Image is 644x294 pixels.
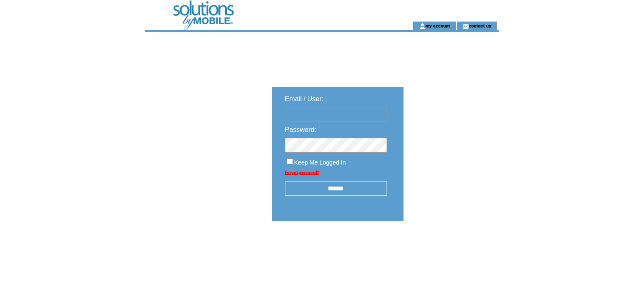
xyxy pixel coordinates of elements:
a: contact us [469,23,491,28]
a: my account [426,23,450,28]
img: transparent.png;jsessionid=70C76A7EDD8FD86725E939FE4466A439 [428,242,470,253]
img: account_icon.gif;jsessionid=70C76A7EDD8FD86725E939FE4466A439 [419,23,426,30]
span: Email / User: [285,95,324,102]
span: Keep Me Logged In [294,159,346,166]
a: Forgot password? [285,170,319,175]
img: contact_us_icon.gif;jsessionid=70C76A7EDD8FD86725E939FE4466A439 [462,23,469,30]
span: Password: [285,126,317,133]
